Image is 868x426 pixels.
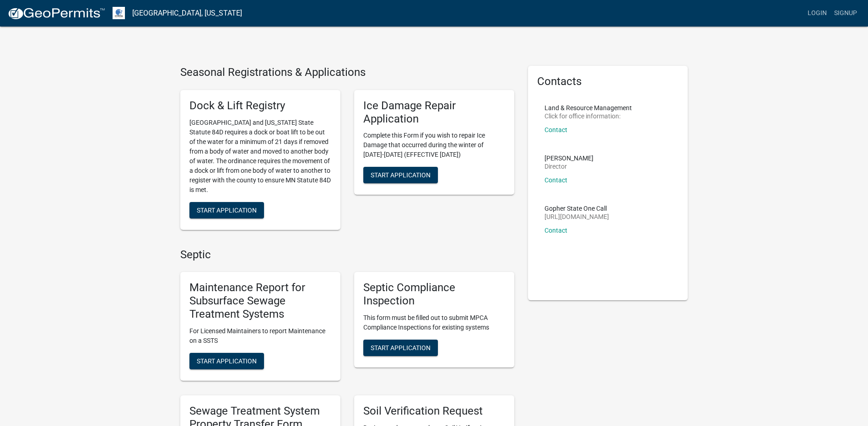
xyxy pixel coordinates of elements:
[189,281,331,320] h5: Maintenance Report for Subsurface Sewage Treatment Systems
[363,281,505,308] h5: Septic Compliance Inspection
[545,213,609,220] p: [URL][DOMAIN_NAME]
[363,131,505,160] p: Complete this Form if you wish to repair Ice Damage that occurred during the winter of [DATE]-[DA...
[363,313,505,332] p: This form must be filled out to submit MPCA Compliance Inspections for existing systems
[545,205,609,212] p: Gopher State One Call
[189,99,331,112] h5: Dock & Lift Registry
[545,113,632,119] p: Click for office information:
[189,202,264,218] button: Start Application
[545,155,593,161] p: [PERSON_NAME]
[189,326,331,346] p: For Licensed Maintainers to report Maintenance on a SSTS
[363,167,438,183] button: Start Application
[545,163,593,170] p: Director
[804,5,830,22] a: Login
[363,340,438,356] button: Start Application
[132,5,242,21] a: [GEOGRAPHIC_DATA], [US_STATE]
[189,118,331,195] p: [GEOGRAPHIC_DATA] and [US_STATE] State Statute 84D requires a dock or boat lift to be out of the ...
[830,5,861,22] a: Signup
[197,357,257,364] span: Start Application
[363,99,505,126] h5: Ice Damage Repair Application
[113,7,125,19] img: Otter Tail County, Minnesota
[180,248,514,261] h4: Septic
[537,75,679,88] h5: Contacts
[197,206,257,213] span: Start Application
[545,176,567,184] a: Contact
[545,126,567,133] a: Contact
[545,105,632,111] p: Land & Resource Management
[363,405,505,418] h5: Soil Verification Request
[180,66,514,79] h4: Seasonal Registrations & Applications
[545,227,567,234] a: Contact
[189,353,264,369] button: Start Application
[371,344,431,351] span: Start Application
[371,171,431,179] span: Start Application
